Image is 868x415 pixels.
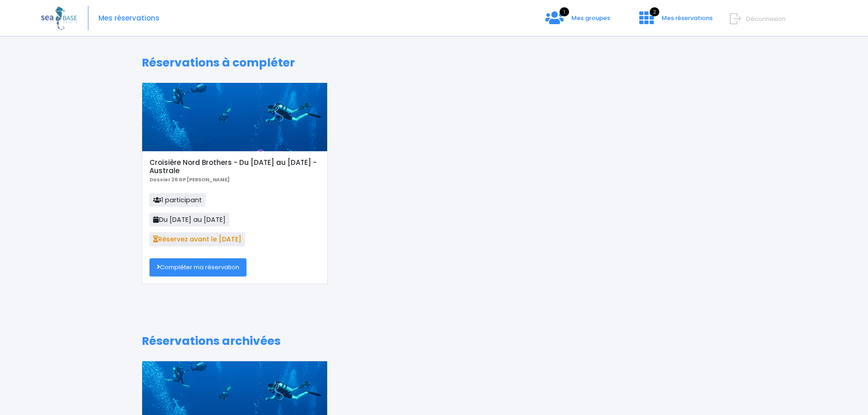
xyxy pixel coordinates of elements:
span: 1 [560,7,569,16]
b: Dossier 26 GP [PERSON_NAME] [149,176,230,183]
span: Réservez avant le [DATE] [149,232,245,246]
span: Mes réservations [662,14,713,22]
a: Compléter ma réservation [149,258,247,277]
a: 2 Mes réservations [632,17,718,26]
span: 2 [650,7,659,16]
h1: Réservations à compléter [142,56,726,70]
h1: Réservations archivées [142,334,726,348]
span: Déconnexion [746,15,786,23]
span: Mes groupes [571,14,610,22]
h5: Croisière Nord Brothers - Du [DATE] au [DATE] - Australe [149,159,319,175]
span: 1 participant [149,193,205,207]
a: 1 Mes groupes [538,17,617,26]
span: Du [DATE] au [DATE] [149,213,229,226]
